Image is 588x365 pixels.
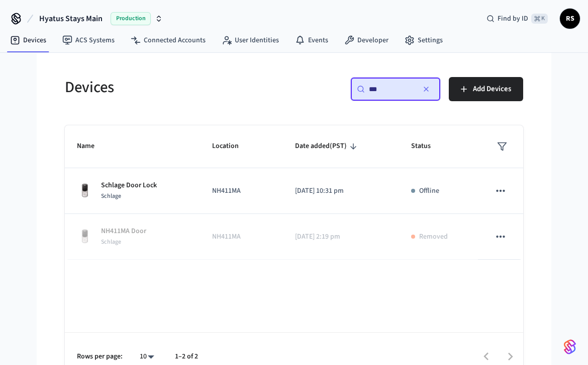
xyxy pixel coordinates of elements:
[101,226,146,237] p: NH411MA Door
[531,14,548,24] span: ⌘ K
[111,12,151,25] span: Production
[287,31,336,49] a: Events
[77,183,93,199] img: Yale Assure Touchscreen Wifi Smart Lock, Satin Nickel, Front
[212,232,271,242] p: NH411MA
[212,138,252,154] span: Location
[77,351,123,362] p: Rows per page:
[419,232,448,242] p: Removed
[295,138,360,154] span: Date added(PST)
[2,31,54,49] a: Devices
[473,83,511,96] span: Add Devices
[295,186,386,196] p: [DATE] 10:31 pm
[411,138,444,154] span: Status
[449,77,523,101] button: Add Devices
[561,10,579,28] span: RS
[77,229,93,245] img: Yale Assure Touchscreen Wifi Smart Lock, Satin Nickel, Front
[175,351,198,362] p: 1–2 of 2
[65,77,288,98] h5: Devices
[564,339,576,355] img: SeamLogoGradient.69752ec5.svg
[478,10,556,28] div: Find by ID⌘ K
[101,238,121,246] span: Schlage
[336,31,397,49] a: Developer
[39,13,103,25] span: Hyatus Stays Main
[135,349,159,364] div: 10
[498,14,528,24] span: Find by ID
[419,186,439,196] p: Offline
[65,125,523,260] table: sticky table
[397,31,451,49] a: Settings
[101,180,157,191] p: Schlage Door Lock
[77,138,108,154] span: Name
[123,31,214,49] a: Connected Accounts
[295,232,386,242] p: [DATE] 2:19 pm
[101,192,121,200] span: Schlage
[560,9,580,29] button: RS
[212,186,271,196] p: NH411MA
[214,31,287,49] a: User Identities
[54,31,123,49] a: ACS Systems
